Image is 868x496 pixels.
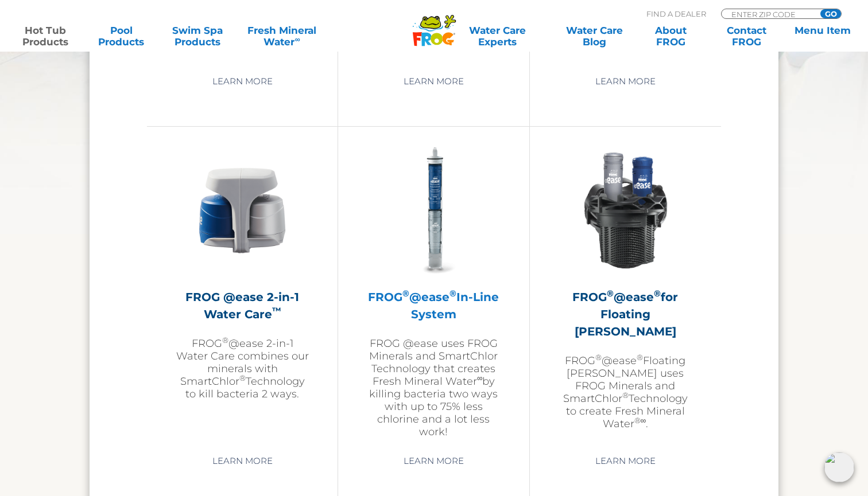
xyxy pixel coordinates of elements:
sup: ™ [272,305,281,316]
h2: FROG @ease 2-in-1 Water Care [176,288,309,323]
a: Learn More [390,451,477,471]
p: Find A Dealer [646,9,706,19]
p: FROG @ease uses FROG Minerals and SmartChlor Technology that creates Fresh Mineral Water by killi... [367,337,500,438]
sup: ® [222,335,228,345]
input: Zip Code Form [730,9,808,19]
sup: ∞ [641,416,646,425]
sup: ® [595,353,602,362]
a: Hot TubProducts [11,25,79,48]
sup: ® [239,373,246,382]
a: Fresh MineralWater∞ [239,25,324,48]
a: Learn More [199,451,286,471]
a: Learn More [582,71,669,92]
img: @ease-2-in-1-Holder-v2-300x300.png [176,144,309,277]
img: inline-system-300x300.png [367,144,500,277]
sup: ∞ [294,35,300,44]
sup: ∞ [477,373,483,382]
p: FROG @ease Floating [PERSON_NAME] uses FROG Minerals and SmartChlor Technology to create Fresh Mi... [559,354,692,430]
sup: ® [654,288,661,299]
a: ContactFROG [713,25,781,48]
h2: FROG @ease for Floating [PERSON_NAME] [559,288,692,340]
sup: ® [449,288,456,299]
a: Menu Item [789,25,857,48]
a: AboutFROG [637,25,704,48]
a: Learn More [199,71,286,92]
input: GO [820,9,841,18]
sup: ® [637,353,643,362]
sup: ® [634,416,641,425]
a: FROG®@ease®In-Line SystemFROG @ease uses FROG Minerals and SmartChlor Technology that creates Fre... [367,144,500,442]
a: Water CareExperts [443,25,552,48]
sup: ® [607,288,614,299]
img: InLineWeir_Front_High_inserting-v2-300x300.png [559,144,692,277]
sup: ® [622,390,629,400]
h2: FROG @ease In-Line System [367,288,500,323]
a: PoolProducts [87,25,155,48]
a: Water CareBlog [561,25,629,48]
a: FROG @ease 2-in-1 Water Care™FROG®@ease 2-in-1 Water Care combines our minerals with SmartChlor®T... [176,144,309,442]
a: Learn More [582,451,669,471]
a: Swim SpaProducts [164,25,231,48]
a: FROG®@ease®for Floating [PERSON_NAME]FROG®@ease®Floating [PERSON_NAME] uses FROG Minerals and Sma... [559,144,692,442]
sup: ® [402,288,409,299]
p: FROG @ease 2-in-1 Water Care combines our minerals with SmartChlor Technology to kill bacteria 2 ... [176,337,309,400]
img: openIcon [824,452,854,482]
a: Learn More [390,71,477,92]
